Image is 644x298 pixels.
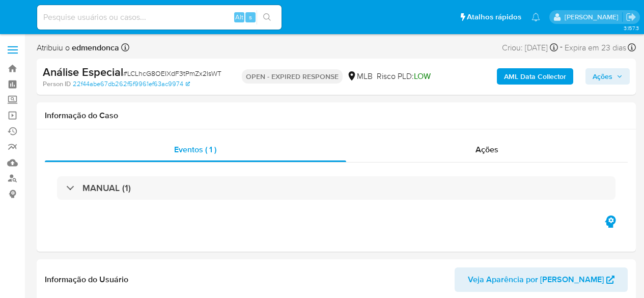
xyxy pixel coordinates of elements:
span: s [249,12,252,22]
span: Atalhos rápidos [467,12,521,22]
span: Atribuiu o [37,42,119,53]
button: search-icon [257,10,277,24]
div: MANUAL (1) [57,176,615,200]
button: Ações [585,68,630,85]
span: Risco PLD: [377,71,431,82]
h3: MANUAL (1) [82,182,131,194]
span: # LCLhcG8OEIXdF3tPmZx2lsWT [123,68,221,78]
span: Alt [235,12,243,22]
p: OPEN - EXPIRED RESPONSE [242,69,343,84]
span: Expira em 23 dias [565,42,626,53]
b: Person ID [43,79,71,89]
span: Veja Aparência por [PERSON_NAME] [468,267,604,292]
a: Notificações [531,13,540,21]
span: LOW [414,70,431,82]
b: edmendonca [70,42,119,53]
span: Ações [593,68,612,85]
input: Pesquise usuários ou casos... [37,11,282,24]
a: Sair [626,12,636,22]
div: Criou: [DATE] [502,41,558,55]
a: 22f44abe67db262f5f9961ef63ac9974 [73,79,190,89]
h1: Informação do Caso [45,111,628,121]
h1: Informação do Usuário [45,275,128,285]
button: Veja Aparência por [PERSON_NAME] [455,267,628,292]
b: Análise Especial [43,64,123,80]
div: MLB [347,71,373,82]
p: eduardo.dutra@mercadolivre.com [565,12,622,22]
button: AML Data Collector [497,68,573,85]
span: Eventos ( 1 ) [174,144,216,155]
b: AML Data Collector [504,68,566,85]
span: Ações [475,144,498,155]
span: - [560,41,563,55]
